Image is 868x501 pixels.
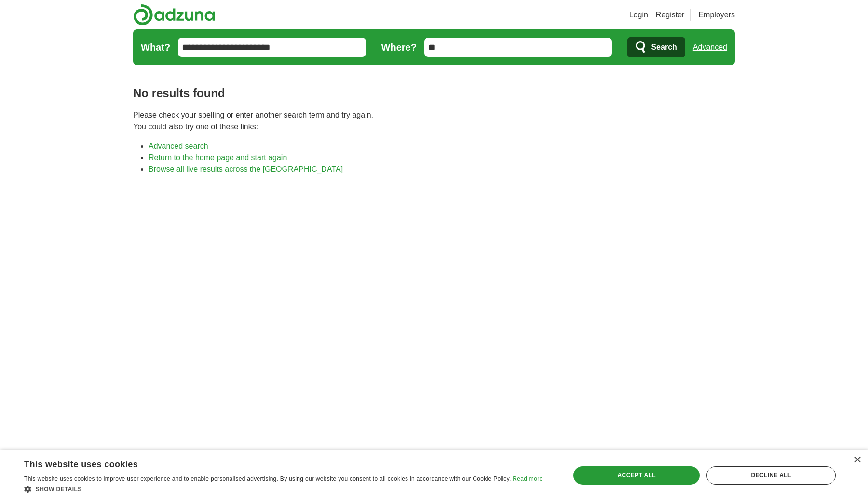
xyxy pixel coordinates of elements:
div: Accept all [573,466,700,485]
a: Return to the home page and start again [149,153,287,162]
span: This website uses cookies to improve user experience and to enable personalised advertising. By u... [24,475,511,482]
div: Show details [24,484,542,494]
h1: No results found [133,84,735,102]
a: Employers [698,9,735,21]
a: Advanced search [149,142,208,150]
iframe: Ads by Google [133,183,735,434]
button: Search [627,37,685,57]
a: Register [656,9,685,21]
span: Search [651,38,677,57]
a: Read more, opens a new window [513,475,542,482]
label: Where? [381,40,417,55]
a: Login [629,9,648,21]
div: This website uses cookies [24,456,518,470]
label: What? [141,40,170,55]
span: Show details [36,486,82,493]
p: Please check your spelling or enter another search term and try again. You could also try one of ... [133,110,735,133]
img: Adzuna logo [133,4,215,26]
a: Browse all live results across the [GEOGRAPHIC_DATA] [149,165,343,173]
div: Close [854,457,861,464]
div: Decline all [706,466,836,485]
a: Advanced [693,38,727,57]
